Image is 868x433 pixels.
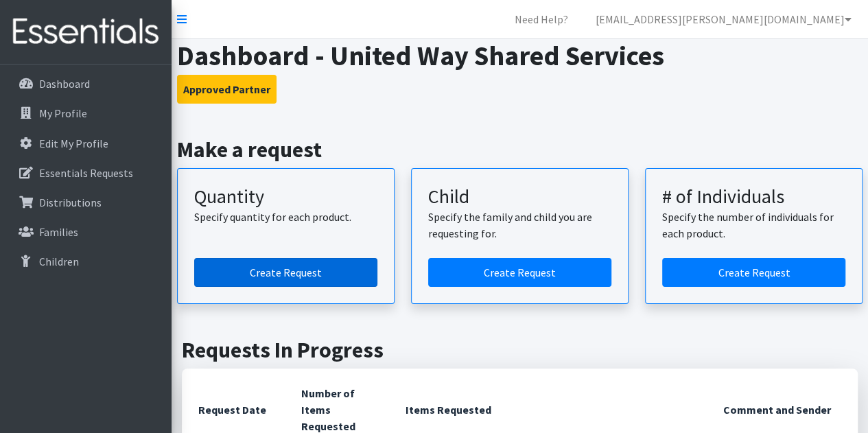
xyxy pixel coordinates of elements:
[5,248,166,275] a: Children
[39,255,79,268] p: Children
[194,185,377,209] h3: Quantity
[428,258,611,287] a: Create a request for a child or family
[194,209,377,225] p: Specify quantity for each product.
[428,209,611,242] p: Specify the family and child you are requesting for.
[39,225,78,239] p: Families
[39,77,90,91] p: Dashboard
[39,196,102,209] p: Distributions
[194,258,377,287] a: Create a request by quantity
[504,5,579,33] a: Need Help?
[39,137,108,150] p: Edit My Profile
[182,337,858,363] h2: Requests In Progress
[585,5,863,33] a: [EMAIL_ADDRESS][PERSON_NAME][DOMAIN_NAME]
[5,159,166,187] a: Essentials Requests
[428,185,611,209] h3: Child
[177,75,277,104] button: Approved Partner
[5,70,166,97] a: Dashboard
[177,137,863,163] h2: Make a request
[39,106,87,120] p: My Profile
[39,166,133,180] p: Essentials Requests
[177,39,863,72] h1: Dashboard - United Way Shared Services
[662,209,845,242] p: Specify the number of individuals for each product.
[5,9,166,55] img: HumanEssentials
[5,189,166,216] a: Distributions
[5,218,166,246] a: Families
[662,185,845,209] h3: # of Individuals
[5,130,166,157] a: Edit My Profile
[5,100,166,127] a: My Profile
[662,258,845,287] a: Create a request by number of individuals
